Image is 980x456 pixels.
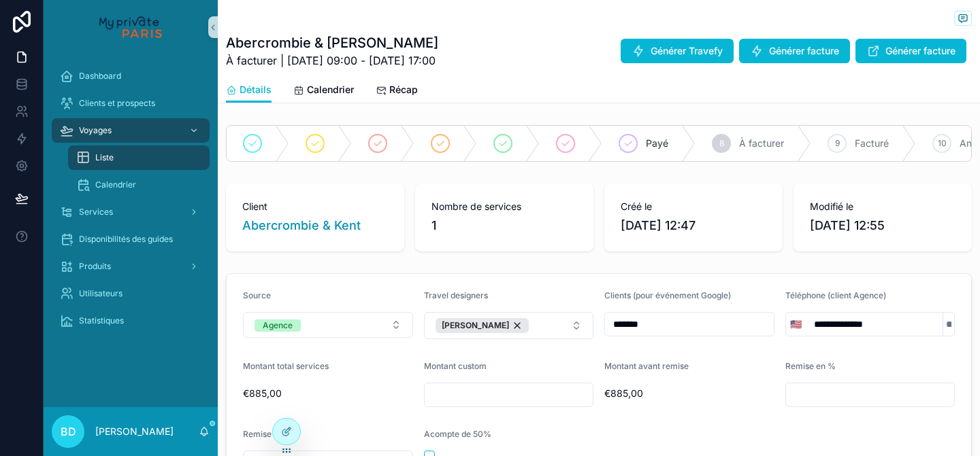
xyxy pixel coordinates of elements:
[835,138,840,149] span: 9
[376,77,418,105] a: Récap
[938,138,947,149] span: 10
[226,77,272,103] a: Détails
[52,91,210,116] a: Clients et prospects
[44,54,218,351] div: scrollable content
[651,44,723,58] span: Générer Travefy
[621,200,766,213] span: Créé le
[61,423,76,440] span: BD
[68,145,210,170] a: Liste
[243,387,413,400] span: €885,00
[604,290,731,300] span: Clients (pour événement Google)
[79,261,111,272] span: Produits
[431,216,577,235] span: 1
[436,318,529,333] button: Unselect 2
[243,361,329,371] span: Montant total services
[226,33,438,52] h1: Abercrombie & [PERSON_NAME]
[785,361,836,371] span: Remise en %
[790,317,802,331] span: 🇺🇸
[52,118,210,143] a: Voyages
[68,173,210,197] a: Calendrier
[99,16,161,38] img: App logo
[424,361,487,371] span: Montant custom
[810,216,955,235] span: [DATE] 12:55
[95,152,114,163] span: Liste
[424,290,488,300] span: Travel designers
[307,83,354,97] span: Calendrier
[621,216,766,235] span: [DATE] 12:47
[646,137,668,150] span: Payé
[79,71,121,82] span: Dashboard
[79,288,122,299] span: Utilisateurs
[263,319,293,332] div: Agence
[604,361,689,371] span: Montant avant remise
[424,312,594,339] button: Select Button
[52,200,210,224] a: Services
[226,52,438,69] span: À facturer | [DATE] 09:00 - [DATE] 17:00
[243,429,291,439] span: Remise en €
[52,309,210,333] a: Statistiques
[389,83,418,97] span: Récap
[431,200,577,213] span: Nombre de services
[293,77,354,105] a: Calendrier
[621,39,734,63] button: Générer Travefy
[242,200,388,213] span: Client
[79,125,112,136] span: Voyages
[739,137,784,150] span: À facturer
[719,138,724,149] span: 8
[442,320,509,331] span: [PERSON_NAME]
[786,312,806,336] button: Select Button
[739,39,850,63] button: Générer facture
[243,290,271,300] span: Source
[79,315,124,326] span: Statistiques
[242,216,361,235] a: Abercrombie & Kent
[52,227,210,251] a: Disponibilités des guides
[95,425,174,438] p: [PERSON_NAME]
[424,429,491,439] span: Acompte de 50%
[885,44,955,58] span: Générer facture
[52,281,210,306] a: Utilisateurs
[79,98,155,109] span: Clients et prospects
[785,290,886,300] span: Téléphone (client Agence)
[95,179,136,190] span: Calendrier
[604,387,774,400] span: €885,00
[79,207,113,217] span: Services
[52,254,210,279] a: Produits
[52,64,210,88] a: Dashboard
[243,312,413,338] button: Select Button
[855,137,889,150] span: Facturé
[79,234,173,245] span: Disponibilités des guides
[810,200,955,213] span: Modifié le
[240,83,272,97] span: Détails
[769,44,839,58] span: Générer facture
[855,39,966,63] button: Générer facture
